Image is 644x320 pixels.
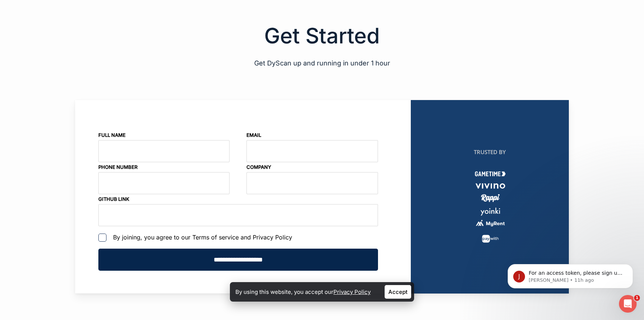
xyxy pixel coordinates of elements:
[98,130,378,271] form: Contact form
[634,295,640,301] span: 1
[246,130,378,162] p: Email
[619,295,637,313] iframe: Intercom live chat
[98,130,230,162] p: Full Name
[235,287,371,297] p: By using this website, you accept our
[75,23,569,48] h2: Get Started
[98,162,230,194] p: Phone Number
[113,234,292,241] span: By joining, you agree to our Terms of service and Privacy Policy
[333,288,371,295] a: Privacy Policy
[75,58,569,68] p: Get DyScan up and running in under 1 hour
[98,194,378,226] p: Github Link
[411,148,568,156] h2: TRUSTED BY
[246,162,378,194] p: Company
[497,249,644,300] iframe: Intercom notifications message
[385,285,411,299] a: Accept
